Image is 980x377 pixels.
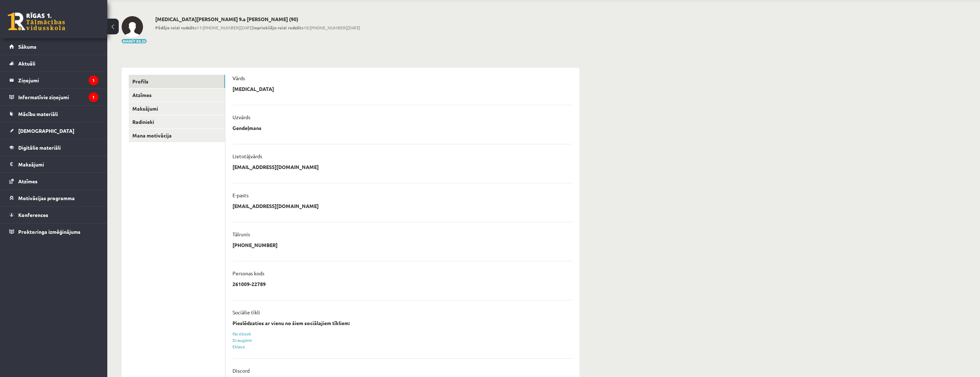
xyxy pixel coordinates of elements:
[9,207,98,223] a: Konferences
[232,309,260,315] p: Sociālie tīkli
[253,25,304,30] b: Iepriekšējo reizi redzēts
[129,75,225,88] a: Profils
[9,122,98,139] a: [DEMOGRAPHIC_DATA]
[155,16,360,22] h2: [MEDICAL_DATA][PERSON_NAME] 9.a [PERSON_NAME] (90)
[232,203,319,209] p: [EMAIL_ADDRESS][DOMAIN_NAME]
[8,13,65,30] a: Rīgas 1. Tālmācības vidusskola
[129,129,225,142] a: Mana motivācija
[9,156,98,173] a: Maksājumi
[18,144,61,151] span: Digitālie materiāli
[232,86,274,92] p: [MEDICAL_DATA]
[232,337,252,343] a: Draugiem
[232,75,245,81] p: Vārds
[18,43,36,50] span: Sākums
[232,331,251,337] a: Facebook
[18,195,75,201] span: Motivācijas programma
[9,72,98,88] a: Ziņojumi1
[122,39,147,43] button: Mainīt bildi
[129,88,225,102] a: Atzīmes
[232,242,278,248] p: [PHONE_NUMBER]
[232,125,261,131] p: Gendeļmans
[18,212,48,218] span: Konferences
[232,231,250,237] p: Tālrunis
[9,106,98,122] a: Mācību materiāli
[89,76,98,85] i: 1
[232,281,266,287] p: 261009-22789
[18,60,35,67] span: Aktuāli
[232,270,264,276] p: Personas kods
[232,153,262,159] p: Lietotājvārds
[9,89,98,105] a: Informatīvie ziņojumi1
[129,115,225,129] a: Radinieki
[89,92,98,102] i: 1
[122,16,143,38] img: Nikita Gendeļmans
[18,111,58,117] span: Mācību materiāli
[155,25,197,30] b: Pēdējo reizi redzēts
[18,127,74,134] span: [DEMOGRAPHIC_DATA]
[9,55,98,72] a: Aktuāli
[155,24,360,31] span: 11:[PHONE_NUMBER][DATE] 18:[PHONE_NUMBER][DATE]
[232,164,319,170] p: [EMAIL_ADDRESS][DOMAIN_NAME]
[232,344,245,349] a: Eklase
[9,190,98,206] a: Motivācijas programma
[9,173,98,189] a: Atzīmes
[129,102,225,115] a: Maksājumi
[18,89,98,105] legend: Informatīvie ziņojumi
[18,228,80,235] span: Proktoringa izmēģinājums
[9,139,98,156] a: Digitālie materiāli
[232,320,350,326] strong: Pieslēdzaties ar vienu no šiem sociālajiem tīkliem:
[9,38,98,55] a: Sākums
[18,72,98,88] legend: Ziņojumi
[232,114,250,120] p: Uzvārds
[232,192,249,198] p: E-pasts
[18,156,98,173] legend: Maksājumi
[18,178,38,184] span: Atzīmes
[9,223,98,240] a: Proktoringa izmēģinājums
[232,367,250,374] p: Discord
